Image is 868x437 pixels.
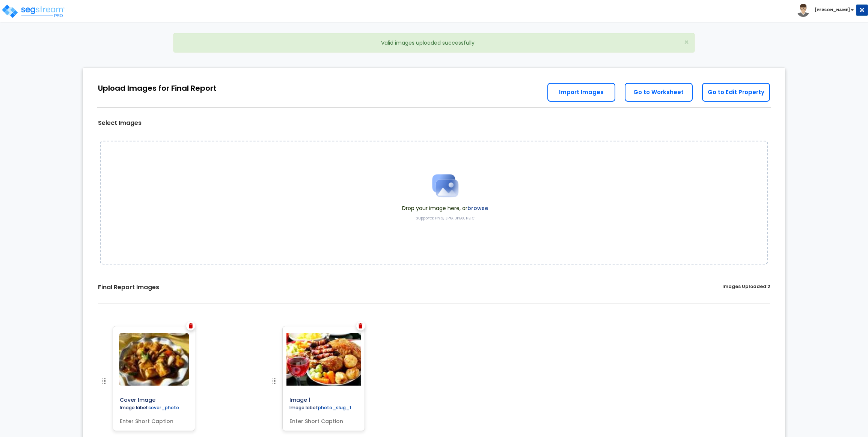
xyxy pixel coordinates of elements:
label: Final Report Images [98,283,159,292]
span: × [684,37,689,48]
div: Upload Images for Final Report [98,83,217,94]
label: cover_photo [148,404,179,411]
label: Select Images [98,119,142,128]
img: Trash Icon [189,323,193,329]
span: Valid images uploaded successfully [381,39,475,47]
span: Drop your image here, or [402,204,488,212]
label: Images Uploaded: [722,283,770,292]
img: Trash Icon [359,323,363,329]
label: Image label: [117,404,182,413]
label: Supports: PNG, JPG, JPEG, HEIC [416,216,475,221]
img: logo_pro_r.png [1,4,65,19]
label: browse [467,204,488,212]
a: Import Images [547,83,615,102]
img: drag handle [270,377,279,386]
img: Upload Icon [426,167,464,204]
label: Image label: [286,404,354,413]
label: photo_slug_1 [318,404,351,411]
a: Go to Worksheet [625,83,693,102]
b: [PERSON_NAME] [815,7,850,13]
img: avatar.png [797,4,810,17]
button: Close [684,38,689,46]
span: 2 [767,283,770,290]
a: Go to Edit Property [702,83,770,102]
input: Enter Short Caption [117,414,191,425]
input: Enter Short Caption [286,414,361,425]
img: drag handle [100,377,109,386]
